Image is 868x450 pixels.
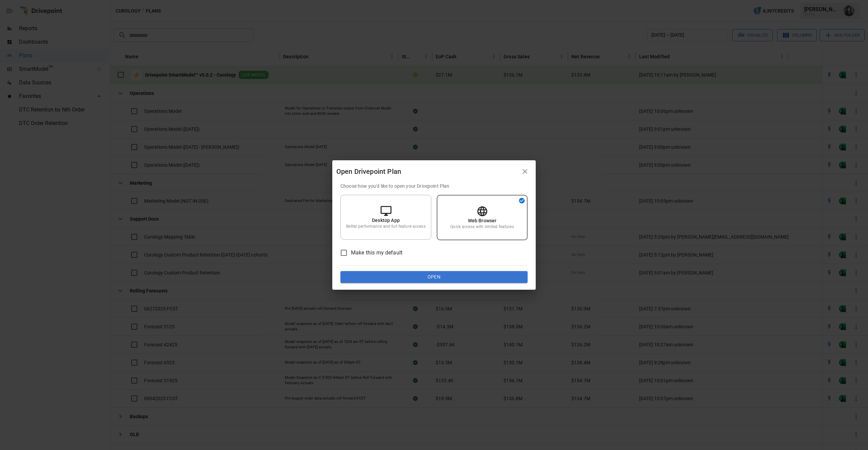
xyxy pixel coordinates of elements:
[372,217,400,224] p: Desktop App
[340,271,528,283] button: Open
[450,224,514,230] p: Quick access with limited features
[351,249,402,257] span: Make this my default
[346,224,425,229] p: Better performance and full feature access
[340,183,528,189] p: Choose how you'd like to open your Drivepoint Plan
[468,217,497,224] p: Web Browser
[336,166,518,177] div: Open Drivepoint Plan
